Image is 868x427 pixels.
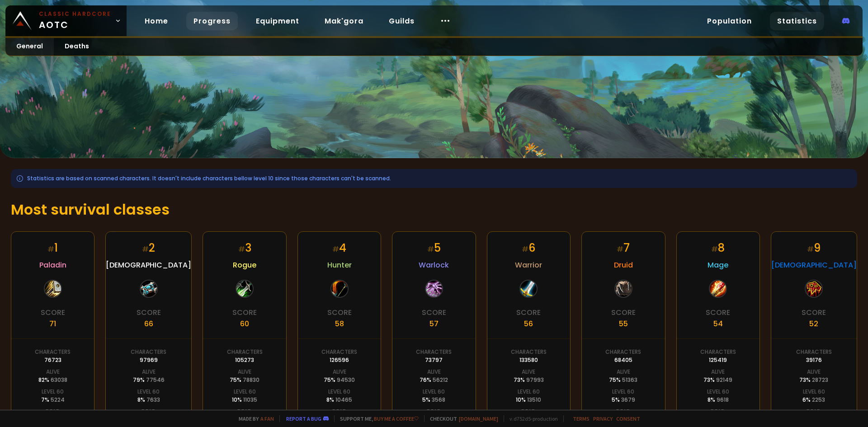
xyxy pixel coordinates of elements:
div: Score [422,307,446,318]
a: Guilds [382,12,422,30]
span: 28723 [812,376,828,384]
div: Characters [605,348,641,356]
div: Dead [616,408,631,416]
a: Progress [186,12,238,30]
span: [DEMOGRAPHIC_DATA] [771,259,857,271]
div: Score [516,307,541,318]
small: # [238,244,245,254]
span: AOTC [39,10,111,32]
span: 94530 [337,376,355,384]
div: 73 % [799,376,828,384]
span: Rogue [233,259,256,271]
a: Consent [616,415,640,422]
div: Score [706,307,730,318]
div: 52 [809,318,818,329]
span: Warrior [515,259,542,271]
div: 75 % [230,376,259,384]
div: 6 [522,240,535,256]
div: 8 % [708,396,729,404]
span: Made by [233,415,274,422]
small: # [142,244,149,254]
div: 8 % [326,396,352,404]
div: 9 [807,240,821,256]
div: Level 60 [612,388,634,396]
div: Alive [807,368,821,376]
div: 4 [332,240,346,256]
div: Dead [711,408,725,416]
div: 58 [335,318,344,329]
div: 71 [49,318,56,329]
span: 13510 [527,396,541,404]
div: Level 60 [803,388,825,396]
div: Characters [700,348,736,356]
span: 11035 [243,396,257,404]
span: [DEMOGRAPHIC_DATA] [106,259,191,271]
span: Druid [614,259,633,271]
div: Dead [46,408,60,416]
div: 8 % [137,396,160,404]
div: 75 % [324,376,355,384]
a: [DOMAIN_NAME] [459,415,498,422]
div: 73797 [425,356,443,364]
div: Score [232,307,257,318]
h1: Most survival classes [11,199,857,221]
span: 10465 [335,396,352,404]
a: Statistics [770,12,824,30]
small: # [522,244,528,254]
div: 1 [47,240,58,256]
div: 7 % [41,396,65,404]
span: 3679 [621,396,635,404]
a: Privacy [593,415,613,422]
div: Alive [333,368,346,376]
div: Alive [238,368,251,376]
div: Characters [416,348,452,356]
div: 5 [427,240,441,256]
div: Score [137,307,161,318]
div: Level 60 [328,388,350,396]
div: 79 % [133,376,165,384]
span: 5224 [51,396,65,404]
span: Hunter [327,259,352,271]
span: Warlock [419,259,449,271]
span: 63038 [51,376,67,384]
div: Level 60 [234,388,256,396]
div: 66 [144,318,153,329]
small: # [807,244,814,254]
div: Score [611,307,636,318]
div: 39176 [806,356,822,364]
a: General [5,38,54,56]
span: 7633 [146,396,160,404]
div: 125419 [709,356,727,364]
div: 56 [524,318,533,329]
div: Level 60 [42,388,64,396]
a: Deaths [54,38,100,56]
a: Equipment [249,12,307,30]
small: # [711,244,718,254]
div: Dead [237,408,252,416]
div: Characters [511,348,547,356]
div: Dead [521,408,536,416]
a: Home [137,12,175,30]
a: Mak'gora [317,12,371,30]
div: Dead [142,408,156,416]
span: 56212 [433,376,448,384]
a: Classic HardcoreAOTC [5,5,127,36]
div: Dead [807,408,821,416]
div: 8 [711,240,725,256]
span: 77546 [146,376,165,384]
div: 5 % [422,396,445,404]
div: 73 % [703,376,732,384]
div: 73 % [514,376,544,384]
div: Level 60 [707,388,729,396]
div: 10 % [516,396,541,404]
div: Score [327,307,352,318]
div: 105273 [235,356,254,364]
div: Level 60 [423,388,445,396]
span: Support me, [334,415,419,422]
small: # [332,244,339,254]
div: 76 % [420,376,448,384]
div: Level 60 [137,388,160,396]
span: 97993 [526,376,544,384]
div: Characters [35,348,71,356]
a: Buy me a coffee [374,415,419,422]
